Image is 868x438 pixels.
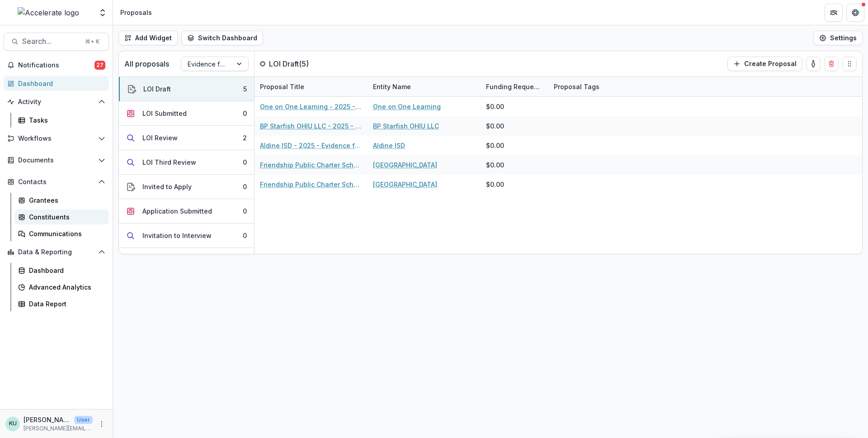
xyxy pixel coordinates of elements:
button: Invitation to Interview0 [119,224,254,248]
button: More [96,419,107,429]
button: Partners [825,4,843,22]
div: Application Submitted [142,206,212,216]
a: One on One Learning - 2025 - Evidence for Impact Letter of Interest Form [260,102,362,111]
button: Create Proposal [727,57,802,71]
button: Settings [813,31,863,45]
div: LOI Review [142,133,178,143]
a: BP Starfish OHIU LLC [373,121,439,131]
div: Tasks [29,115,102,125]
div: Advanced Analytics [29,282,102,292]
a: [GEOGRAPHIC_DATA] [373,160,437,170]
div: $0.00 [486,141,504,150]
button: Open entity switcher [96,4,109,22]
div: ⌘ + K [83,37,101,47]
button: Notifications27 [4,58,109,72]
div: 0 [243,206,247,216]
div: Dashboard [29,266,102,275]
button: Search... [4,33,109,51]
a: Grantees [14,193,109,208]
div: Constituents [29,212,102,222]
a: Tasks [14,113,109,128]
a: Friendship Public Charter School - 2025 - Evidence for Impact Letter of Interest Form [260,180,362,189]
a: BP Starfish OHIU LLC - 2025 - Evidence for Impact Letter of Interest Form [260,121,362,131]
div: Funding Requested [481,77,548,96]
p: [PERSON_NAME][EMAIL_ADDRESS][DOMAIN_NAME] [24,424,93,433]
p: LOI Draft ( 5 ) [269,58,337,69]
button: Add Widget [118,31,178,45]
div: $0.00 [486,180,504,189]
button: Switch Dashboard [181,31,263,45]
div: Entity Name [368,77,481,96]
p: All proposals [124,58,169,69]
button: LOI Review2 [119,126,254,150]
a: Data Report [14,296,109,311]
a: [GEOGRAPHIC_DATA] [373,180,437,189]
div: $0.00 [486,102,504,111]
button: Delete card [824,57,839,71]
nav: breadcrumb [117,6,156,19]
a: Advanced Analytics [14,280,109,295]
div: $0.00 [486,160,504,170]
div: LOI Submitted [142,109,187,118]
div: Proposal Title [255,77,368,96]
a: Dashboard [4,76,109,91]
div: Proposal Tags [548,77,661,96]
span: Notifications [18,62,94,69]
span: Activity [18,98,94,106]
a: Aldine ISD [373,141,405,150]
button: LOI Third Review0 [119,150,254,175]
button: Open Activity [4,95,109,109]
div: Proposal Tags [548,82,605,91]
button: Application Submitted0 [119,199,254,224]
a: One on One Learning [373,102,441,111]
span: Contacts [18,178,94,186]
button: Invited to Apply0 [119,175,254,199]
span: 27 [94,61,105,70]
a: Constituents [14,209,109,224]
div: $0.00 [486,121,504,131]
button: Open Data & Reporting [4,245,109,259]
a: Communications [14,226,109,241]
div: 5 [243,84,247,94]
span: Data & Reporting [18,248,94,256]
div: Communications [29,229,102,238]
div: Data Report [29,299,102,309]
span: Workflows [18,135,94,143]
button: LOI Draft5 [119,77,254,101]
div: Proposals [120,8,152,17]
button: Open Workflows [4,131,109,146]
div: Funding Requested [481,82,548,91]
div: 0 [243,182,247,191]
div: Grantees [29,195,102,205]
div: Invited to Apply [142,182,192,191]
button: Get Help [846,4,864,22]
img: Accelerate logo [18,7,79,18]
span: Documents [18,157,94,164]
div: 0 [243,231,247,240]
div: Invitation to Interview [142,231,212,240]
div: LOI Third Review [142,157,196,167]
p: User [74,416,93,424]
div: LOI Draft [143,84,171,94]
button: toggle-assigned-to-me [806,57,821,71]
a: Aldine ISD - 2025 - Evidence for Impact Letter of Interest Form [260,141,362,150]
p: [PERSON_NAME] [24,415,71,424]
a: Dashboard [14,263,109,278]
a: Friendship Public Charter School - 2025 - Evidence for Impact Letter of Interest Form [260,160,362,170]
div: 0 [243,109,247,118]
div: 2 [243,133,247,143]
button: LOI Submitted0 [119,101,254,126]
div: Proposal Title [255,82,310,91]
div: Entity Name [368,82,416,91]
button: Drag [842,57,857,71]
span: Search... [22,37,80,46]
button: Open Documents [4,153,109,167]
div: 0 [243,157,247,167]
button: Open Contacts [4,175,109,189]
div: Kimberly Ueyama [9,421,17,427]
div: Dashboard [18,79,102,88]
